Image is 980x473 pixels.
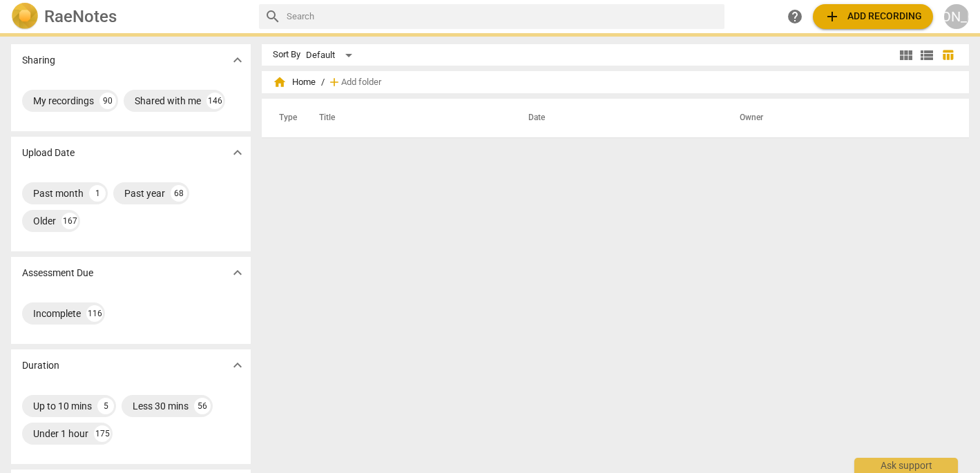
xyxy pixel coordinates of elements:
[787,8,803,25] span: help
[287,6,719,28] input: Search
[723,99,954,137] th: Owner
[824,8,922,25] span: Add recording
[11,3,39,30] img: Logo
[61,213,78,229] div: 167
[302,99,512,137] th: Title
[273,50,300,60] div: Sort By
[22,146,75,160] p: Upload Date
[22,53,55,68] p: Sharing
[135,94,201,108] div: Shared with me
[11,3,248,30] a: LogoRaeNotes
[86,305,103,322] div: 116
[124,186,165,200] div: Past year
[99,93,116,109] div: 90
[229,357,246,374] span: expand_more
[321,77,325,88] span: /
[33,186,84,200] div: Past month
[22,266,93,280] p: Assessment Due
[229,52,246,68] span: expand_more
[265,8,281,25] span: search
[33,427,88,441] div: Under 1 hour
[227,50,248,70] button: Show more
[22,358,59,373] p: Duration
[898,47,914,64] span: view_module
[341,77,381,88] span: Add folder
[273,75,287,89] span: home
[919,47,935,64] span: view_list
[306,44,357,66] div: Default
[94,425,111,442] div: 175
[206,93,223,109] div: 146
[227,142,248,163] button: Show more
[916,45,937,66] button: List view
[896,45,916,66] button: Tile view
[229,144,246,161] span: expand_more
[941,48,954,61] span: table_chart
[937,45,958,66] button: Table view
[33,94,94,108] div: My recordings
[944,4,969,29] button: [PERSON_NAME]
[229,264,246,281] span: expand_more
[824,8,840,25] span: add
[194,398,211,414] div: 56
[227,262,248,283] button: Show more
[782,4,807,29] a: Help
[268,99,302,137] th: Type
[227,355,248,376] button: Show more
[44,7,117,26] h2: RaeNotes
[171,185,187,202] div: 68
[854,458,958,473] div: Ask support
[327,75,341,89] span: add
[133,399,189,413] div: Less 30 mins
[33,307,81,320] div: Incomplete
[813,4,933,29] button: Upload
[33,214,56,228] div: Older
[273,75,316,89] span: Home
[33,399,92,413] div: Up to 10 mins
[97,398,114,414] div: 5
[89,185,106,202] div: 1
[512,99,723,137] th: Date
